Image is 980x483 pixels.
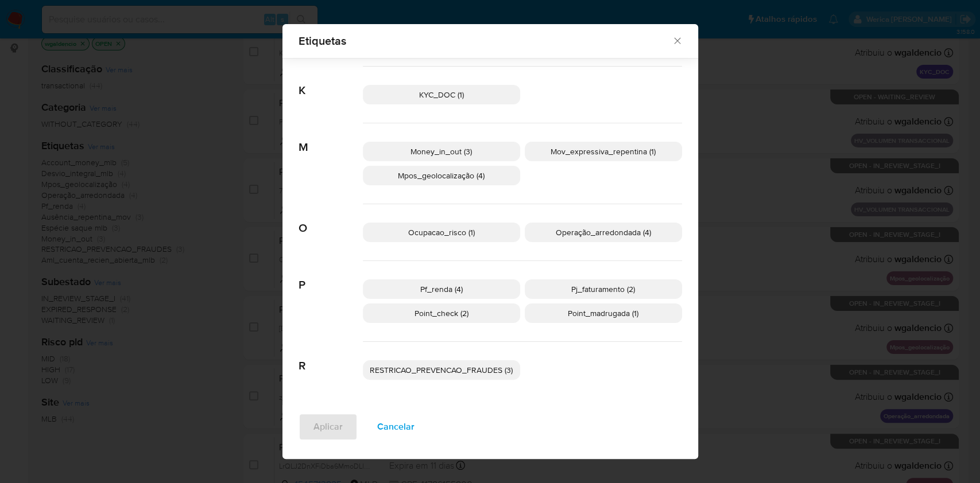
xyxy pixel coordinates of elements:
[525,279,682,299] div: Pj_faturamento (2)
[571,283,635,295] span: Pj_faturamento (2)
[363,223,520,242] div: Ocupacao_risco (1)
[408,227,475,238] span: Ocupacao_risco (1)
[363,303,520,323] div: Point_check (2)
[398,170,485,181] span: Mpos_geolocalização (4)
[299,67,363,98] span: K
[568,307,638,319] span: Point_madrugada (1)
[299,35,672,46] span: Etiquetas
[363,166,520,185] div: Mpos_geolocalização (4)
[362,413,429,441] button: Cancelar
[299,204,363,235] span: O
[299,123,363,154] span: M
[370,364,513,376] span: RESTRICAO_PREVENCAO_FRAUDES (3)
[525,142,682,161] div: Mov_expressiva_repentina (1)
[525,303,682,323] div: Point_madrugada (1)
[363,85,520,104] div: KYC_DOC (1)
[363,360,520,380] div: RESTRICAO_PREVENCAO_FRAUDES (3)
[415,307,468,319] span: Point_check (2)
[363,279,520,299] div: Pf_renda (4)
[556,227,651,238] span: Operação_arredondada (4)
[299,261,363,292] span: P
[363,142,520,161] div: Money_in_out (3)
[410,146,472,157] span: Money_in_out (3)
[551,146,656,157] span: Mov_expressiva_repentina (1)
[419,89,464,100] span: KYC_DOC (1)
[420,283,463,295] span: Pf_renda (4)
[299,342,363,373] span: R
[525,223,682,242] div: Operação_arredondada (4)
[672,35,682,45] button: Fechar
[377,414,415,439] span: Cancelar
